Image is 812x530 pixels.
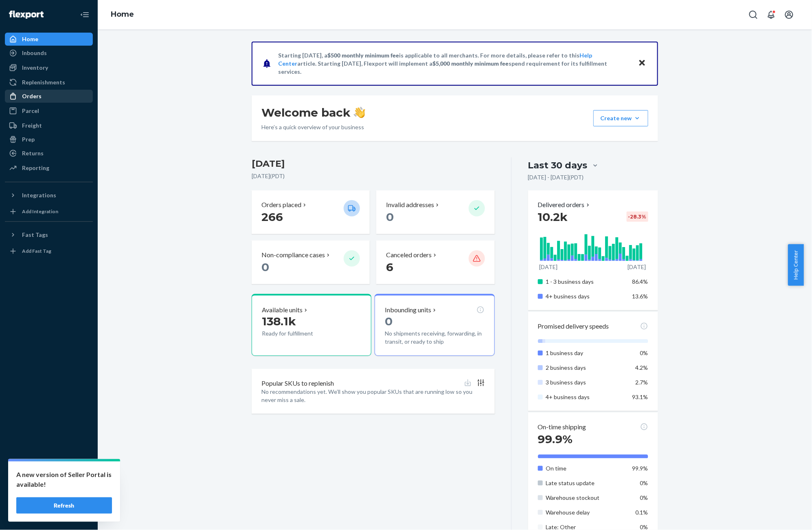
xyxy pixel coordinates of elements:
[546,479,626,487] p: Late status update
[104,3,140,26] ol: breadcrumbs
[9,11,44,19] img: Flexport logo
[5,90,93,103] a: Orders
[640,494,648,501] span: 0%
[22,121,42,130] div: Freight
[261,260,269,274] span: 0
[252,172,495,180] p: [DATE] ( PDT )
[5,46,93,60] a: Inbounds
[640,349,648,356] span: 0%
[546,464,626,473] p: On time
[540,263,558,271] p: [DATE]
[5,479,93,492] a: Talk to Support
[5,104,93,117] a: Parcel
[5,493,93,506] a: Help Center
[386,210,394,224] span: 0
[22,231,48,239] div: Fast Tags
[5,466,93,479] a: Settings
[22,49,47,57] div: Inbounds
[5,147,93,160] a: Returns
[386,200,434,210] p: Invalid addresses
[632,393,648,400] span: 93.1%
[5,507,93,520] button: Give Feedback
[376,190,494,234] button: Invalid addresses 0
[261,210,283,224] span: 266
[22,164,49,172] div: Reporting
[22,208,58,215] div: Add Integration
[385,305,431,315] p: Inbounding units
[261,388,485,404] p: No recommendations yet. We’ll show you popular SKUs that are running low so you never miss a sale.
[261,105,365,120] h1: Welcome back
[788,244,804,286] button: Help Center
[22,247,51,254] div: Add Fast Tag
[636,364,648,371] span: 4.2%
[546,349,626,357] p: 1 business day
[546,494,626,502] p: Warehouse stockout
[252,190,370,234] button: Orders placed 266
[593,110,648,126] button: Create new
[262,314,296,328] span: 138.1k
[22,107,39,115] div: Parcel
[546,378,626,386] p: 3 business days
[538,422,586,432] p: On-time shipping
[327,52,399,59] span: $500 monthly minimum fee
[538,432,573,446] span: 99.9%
[5,161,93,174] a: Reporting
[636,509,648,516] span: 0.1%
[5,205,93,218] a: Add Integration
[546,292,626,300] p: 4+ business days
[640,479,648,486] span: 0%
[528,173,584,181] p: [DATE] - [DATE] ( PDT )
[5,76,93,89] a: Replenishments
[375,294,494,356] button: Inbounding units0No shipments receiving, forwarding, in transit, or ready to ship
[632,293,648,300] span: 13.6%
[546,393,626,401] p: 4+ business days
[5,228,93,241] button: Fast Tags
[5,189,93,202] button: Integrations
[261,250,325,260] p: Non-compliance cases
[22,135,35,144] div: Prep
[354,107,365,118] img: hand-wave emoji
[637,57,647,69] button: Close
[22,149,44,157] div: Returns
[77,7,93,23] button: Close Navigation
[546,364,626,372] p: 2 business days
[546,508,626,517] p: Warehouse delay
[5,33,93,46] a: Home
[22,191,56,199] div: Integrations
[745,7,762,23] button: Open Search Box
[632,278,648,285] span: 86.4%
[386,260,393,274] span: 6
[538,210,568,224] span: 10.2k
[22,92,42,100] div: Orders
[627,212,648,222] div: -28.3 %
[538,322,609,331] p: Promised delivery speeds
[538,200,591,210] button: Delivered orders
[546,278,626,286] p: 1 - 3 business days
[385,329,484,346] p: No shipments receiving, forwarding, in transit, or ready to ship
[252,241,370,284] button: Non-compliance cases 0
[278,51,630,76] p: Starting [DATE], a is applicable to all merchants. For more details, please refer to this article...
[252,294,371,356] button: Available units138.1kReady for fulfillment
[16,470,112,489] p: A new version of Seller Portal is available!
[636,379,648,386] span: 2.7%
[262,305,303,315] p: Available units
[632,465,648,472] span: 99.9%
[5,245,93,258] a: Add Fast Tag
[111,10,134,19] a: Home
[628,263,646,271] p: [DATE]
[22,78,65,86] div: Replenishments
[261,200,301,210] p: Orders placed
[5,133,93,146] a: Prep
[432,60,509,67] span: $5,000 monthly minimum fee
[22,64,48,72] div: Inventory
[781,7,797,23] button: Open account menu
[385,314,393,328] span: 0
[528,159,588,172] div: Last 30 days
[763,7,779,23] button: Open notifications
[262,329,337,338] p: Ready for fulfillment
[386,250,432,260] p: Canceled orders
[252,157,495,170] h3: [DATE]
[5,61,93,74] a: Inventory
